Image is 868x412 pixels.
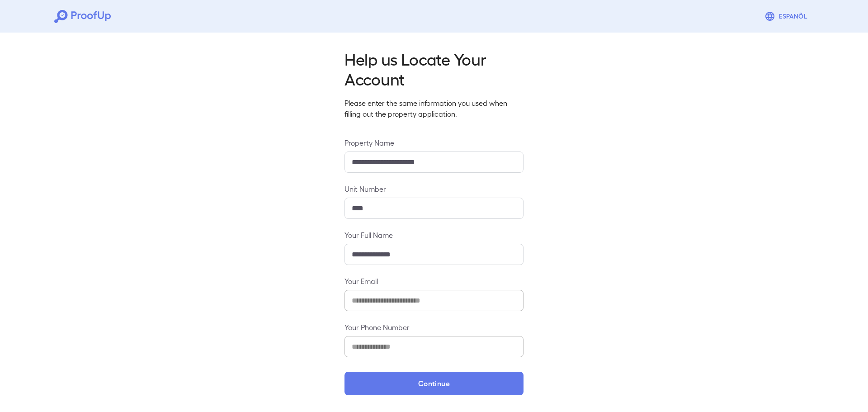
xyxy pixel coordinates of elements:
p: Please enter the same information you used when filling out the property application. [344,98,524,119]
label: Unit Number [344,184,524,194]
label: Your Email [344,276,524,286]
label: Your Phone Number [344,322,524,332]
h2: Help us Locate Your Account [344,49,524,89]
button: Continue [344,372,524,395]
label: Property Name [344,137,524,148]
button: Espanõl [761,7,814,25]
label: Your Full Name [344,230,524,240]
